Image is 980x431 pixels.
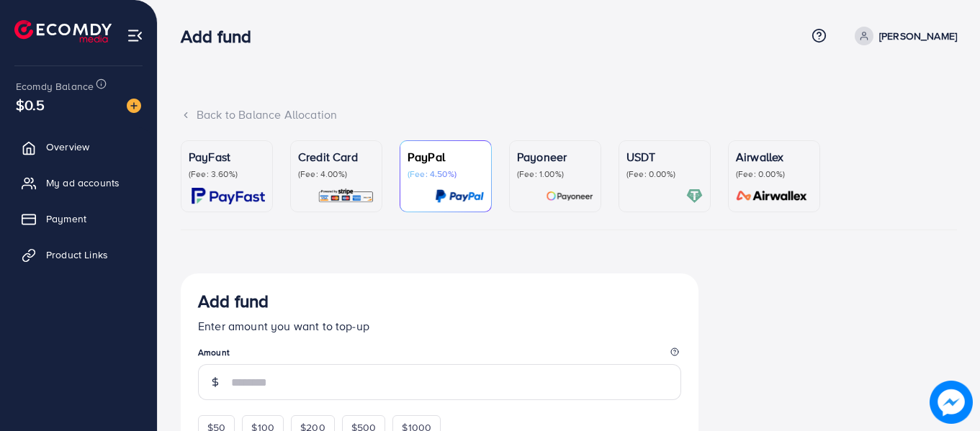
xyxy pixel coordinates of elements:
p: (Fee: 0.00%) [736,168,812,180]
p: Payoneer [517,148,593,165]
p: (Fee: 0.00%) [626,168,703,180]
p: (Fee: 3.60%) [189,168,265,180]
h3: Add fund [198,291,269,312]
img: card [435,188,484,204]
img: logo [14,20,112,42]
img: image [127,99,141,113]
a: Overview [11,132,146,161]
img: card [686,188,703,204]
p: Enter amount you want to top-up [198,317,681,335]
p: PayPal [408,148,484,165]
p: (Fee: 1.00%) [517,168,593,180]
a: [PERSON_NAME] [849,27,957,45]
img: card [546,188,593,204]
h3: Add fund [181,26,263,47]
span: Payment [46,212,86,226]
a: Payment [11,204,146,233]
span: Overview [46,140,89,154]
img: card [192,188,265,204]
a: Product Links [11,240,146,269]
p: USDT [626,148,703,165]
img: card [732,188,812,204]
a: My ad accounts [11,168,146,197]
p: Credit Card [298,148,374,165]
span: Product Links [46,248,108,262]
img: menu [127,27,143,44]
p: [PERSON_NAME] [879,27,957,45]
p: Airwallex [736,148,812,165]
div: Back to Balance Allocation [181,106,957,123]
span: My ad accounts [46,176,120,190]
img: image [931,382,971,422]
p: PayFast [189,148,265,165]
legend: Amount [198,346,681,364]
p: (Fee: 4.50%) [408,168,484,180]
span: $0.5 [16,94,45,115]
img: card [318,188,374,204]
span: Ecomdy Balance [16,79,94,94]
p: (Fee: 4.00%) [298,168,374,180]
